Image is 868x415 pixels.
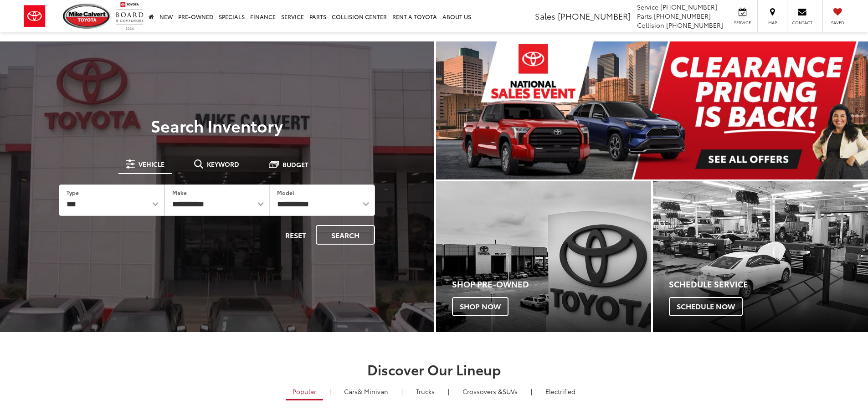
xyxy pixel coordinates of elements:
span: [PHONE_NUMBER] [654,11,711,20]
button: Search [316,225,375,245]
button: Reset [277,225,314,245]
a: Schedule Service Schedule Now [653,181,868,332]
div: Toyota [436,181,651,332]
span: [PHONE_NUMBER] [558,10,631,22]
span: Schedule Now [669,297,743,316]
span: Contact [792,20,812,26]
h2: Discover Our Lineup [113,362,755,377]
a: Popular [286,384,323,400]
a: Shop Pre-Owned Shop Now [436,181,651,332]
a: Electrified [539,384,582,399]
span: Shop Now [452,297,508,316]
span: Sales [535,10,555,22]
li: | [327,387,333,396]
div: Toyota [653,181,868,332]
li: | [529,387,534,396]
img: Mike Calvert Toyota [63,4,111,29]
span: Keyword [207,161,239,167]
span: Service [637,2,658,11]
span: [PHONE_NUMBER] [660,2,717,11]
label: Type [67,189,79,196]
a: SUVs [456,384,524,399]
span: Crossovers & [462,387,503,396]
span: [PHONE_NUMBER] [666,20,723,30]
label: Model [277,189,294,196]
span: & Minivan [358,387,388,396]
h4: Schedule Service [669,280,868,289]
h4: Shop Pre-Owned [452,280,651,289]
span: Saved [827,20,847,26]
span: Budget [282,161,308,168]
span: Service [732,20,753,26]
h3: Search Inventory [38,116,396,134]
li: | [446,387,452,396]
span: Collision [637,20,664,30]
span: Vehicle [139,161,164,167]
span: Parts [637,11,652,20]
label: Make [172,189,187,196]
span: Map [762,20,782,26]
li: | [399,387,405,396]
a: Trucks [409,384,442,399]
a: Cars [337,384,395,399]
